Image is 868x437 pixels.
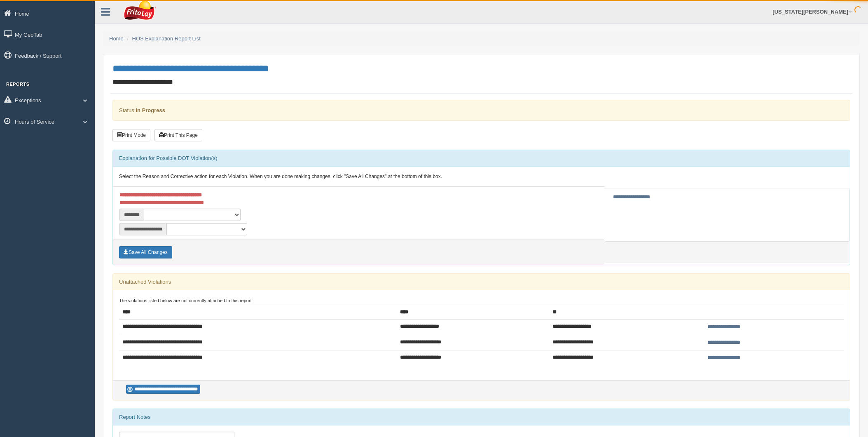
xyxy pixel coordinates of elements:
[132,35,201,42] a: HOS Explanation Report List
[113,167,850,187] div: Select the Reason and Corrective action for each Violation. When you are done making changes, cli...
[113,409,850,425] div: Report Notes
[113,150,850,167] div: Explanation for Possible DOT Violation(s)
[112,129,150,141] button: Print Mode
[113,274,850,290] div: Unattached Violations
[112,100,850,121] div: Status:
[119,246,172,258] button: Save
[154,129,202,141] button: Print This Page
[136,107,165,113] strong: In Progress
[119,298,253,303] small: The violations listed below are not currently attached to this report:
[109,35,124,42] a: Home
